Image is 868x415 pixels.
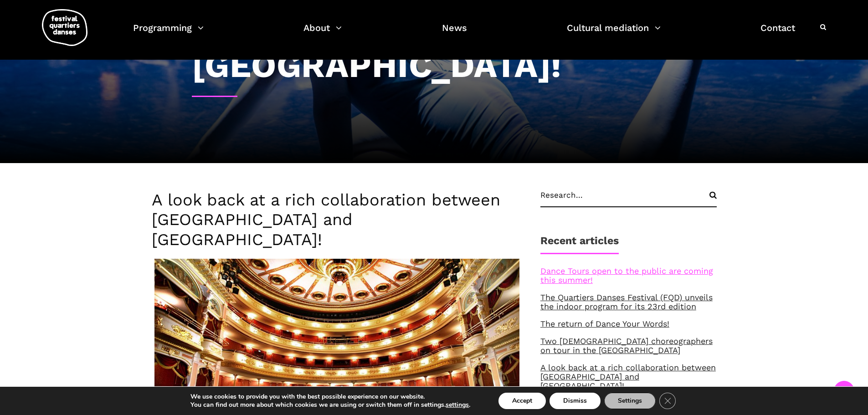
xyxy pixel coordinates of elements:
[303,20,342,47] a: About
[152,190,500,249] font: A look back at a rich collaboration between [GEOGRAPHIC_DATA] and [GEOGRAPHIC_DATA]!
[540,336,713,355] a: Two [DEMOGRAPHIC_DATA] choreographers on tour in the [GEOGRAPHIC_DATA]
[303,22,330,33] font: About
[760,22,795,33] font: Contact
[567,20,661,47] a: Cultural mediation
[540,319,669,328] a: The return of Dance Your Words!
[540,190,717,207] input: Research...
[540,292,713,311] a: The Quartiers Danses Festival (FQD) unveils the indoor program for its 23rd edition
[446,401,469,409] button: settings
[42,9,87,46] img: logo-fqd-med
[190,400,446,409] font: You can find out more about which cookies we are using or switch them off in settings.
[540,235,619,247] font: Recent articles
[498,393,546,409] button: Accept
[442,22,467,33] font: News
[446,400,469,409] font: settings
[540,266,713,285] a: Dance Tours open to the public are coming this summer!
[563,396,587,405] font: Dismiss
[190,392,425,401] font: We use cookies to provide you with the best possible experience on our website.
[512,396,532,405] font: Accept
[567,22,649,33] font: Cultural mediation
[442,20,467,47] a: News
[604,393,656,409] button: Settings
[618,396,642,405] font: Settings
[659,393,676,409] button: Close GDPR Cookie Banner
[133,22,192,33] font: Programming
[540,363,716,390] a: A look back at a rich collaboration between [GEOGRAPHIC_DATA] and [GEOGRAPHIC_DATA]!
[550,393,601,409] button: Dismiss
[760,20,795,47] a: Contact
[133,20,204,47] a: Programming
[469,400,470,409] font: .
